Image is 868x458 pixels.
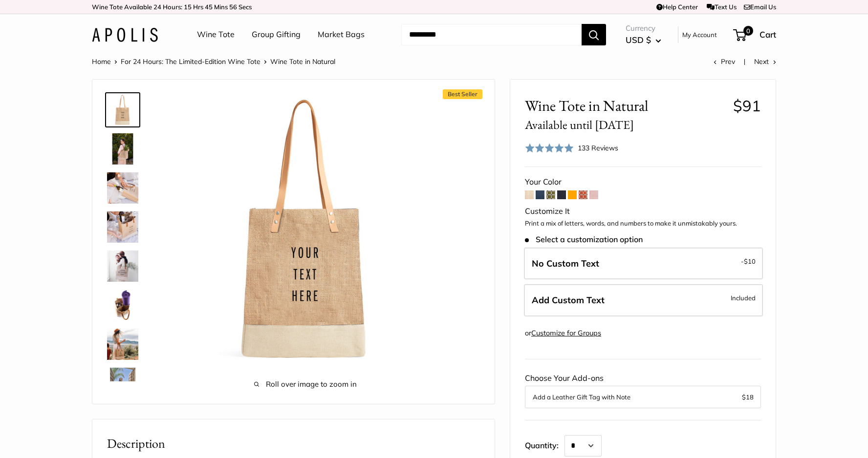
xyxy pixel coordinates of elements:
span: 56 [229,3,237,11]
nav: Breadcrumb [92,55,335,68]
button: Add a Leather Gift Tag with Note [533,391,753,403]
span: USD $ [626,35,651,45]
a: Wine Tote in Natural [105,209,140,245]
span: 45 [205,3,213,11]
span: Mins [214,3,228,11]
a: Next [754,57,776,66]
a: For 24 Hours: The Limited-Edition Wine Tote [121,57,260,66]
label: Quantity: [525,432,564,457]
span: Hrs [193,3,203,11]
span: Cart [759,29,776,40]
button: Search [582,24,606,45]
img: Wine Tote in Natural [171,94,440,364]
a: description_Inner compartments perfect for wine bottles, yoga mats, and more. [105,288,140,323]
span: Best Seller [443,89,482,99]
label: Add Custom Text [524,284,763,316]
div: Choose Your Add-ons [525,371,761,408]
div: Customize It [525,204,761,219]
span: Secs [239,3,252,11]
a: Wine Tote in Natural [105,92,140,127]
h2: Description [107,434,480,453]
a: Wine Tote in Natural [105,131,140,167]
img: Wine Tote in Natural [107,211,138,243]
div: or [525,327,601,340]
img: description_Inner compartments perfect for wine bottles, yoga mats, and more. [107,290,138,321]
a: Home [92,57,111,66]
a: Prev [714,57,735,66]
a: Wine Tote in Natural [105,327,140,362]
span: $18 [742,393,754,401]
a: Email Us [744,3,776,11]
input: Search... [401,24,582,45]
img: Wine Tote in Natural [107,368,138,399]
p: Print a mix of letters, words, and numbers to make it unmistakably yours. [525,219,761,229]
img: Apolis [92,28,158,42]
span: Add Custom Text [532,294,605,306]
a: Market Bags [318,27,365,42]
span: $91 [733,96,761,115]
span: Currency [626,21,661,35]
label: Leave Blank [524,248,763,280]
a: Customize for Groups [531,329,601,337]
span: Included [731,292,756,304]
span: - [741,255,756,267]
a: Wine Tote [197,27,235,42]
button: USD $ [626,32,661,48]
div: Your Color [525,175,761,189]
span: Wine Tote in Natural [525,97,726,133]
span: No Custom Text [532,258,599,269]
small: Available until [DATE] [525,117,634,132]
img: Wine Tote in Natural [107,172,138,204]
a: Help Center [656,3,698,11]
span: Wine Tote in Natural [270,57,335,66]
a: 0 Cart [734,27,776,42]
img: Wine Tote in Natural [107,133,138,165]
a: Wine Tote in Natural [105,366,140,401]
span: Roll over image to zoom in [171,377,440,391]
a: Text Us [707,3,737,11]
span: 0 [743,26,753,36]
span: 133 Reviews [578,144,618,152]
img: Wine Tote in Natural [107,94,138,125]
span: 15 [184,3,192,11]
span: Select a customization option [525,235,643,244]
a: description_Carry it all for every occasion. [105,249,140,284]
img: description_Carry it all for every occasion. [107,250,138,282]
a: Group Gifting [252,27,301,42]
img: Wine Tote in Natural [107,329,138,360]
span: $10 [744,257,756,265]
a: My Account [682,29,717,41]
a: Wine Tote in Natural [105,170,140,206]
